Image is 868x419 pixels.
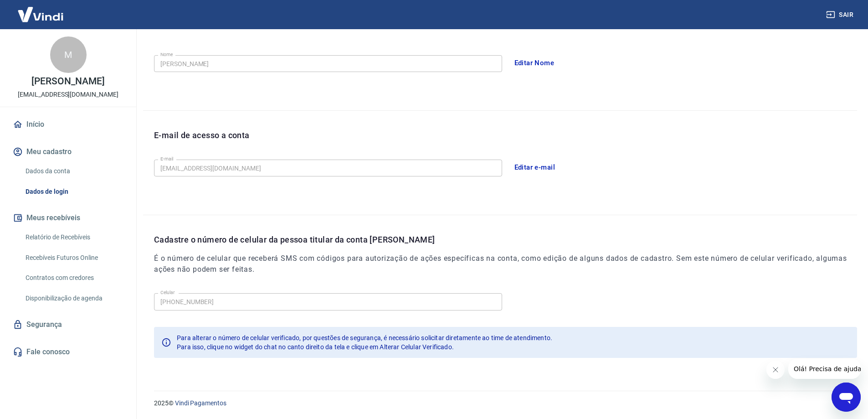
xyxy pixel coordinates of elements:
[154,233,857,246] p: Cadastre o número de celular da pessoa titular da conta [PERSON_NAME]
[154,398,846,408] p: 2025 ©
[22,182,125,201] a: Dados de login
[160,51,173,58] label: Nome
[154,129,250,141] p: E-mail de acesso a conta
[160,155,173,162] label: E-mail
[22,269,125,287] a: Contratos com credores
[11,0,70,28] img: Vindi
[509,158,560,177] button: Editar e-mail
[11,342,125,362] a: Fale conosco
[824,6,857,23] button: Sair
[22,248,125,267] a: Recebíveis Futuros Online
[177,334,552,341] span: Para alterar o número de celular verificado, por questões de segurança, é necessário solicitar di...
[22,228,125,247] a: Relatório de Recebíveis
[788,359,861,379] iframe: Mensagem da empresa
[31,77,104,86] p: [PERSON_NAME]
[160,289,175,296] label: Celular
[50,36,87,73] div: M
[11,208,125,228] button: Meus recebíveis
[5,6,77,14] span: Olá! Precisa de ajuda?
[177,343,454,351] span: Para isso, clique no widget do chat no canto direito da tela e clique em Alterar Celular Verificado.
[22,162,125,181] a: Dados da conta
[11,142,125,162] button: Meu cadastro
[509,53,560,72] button: Editar Nome
[766,361,785,379] iframe: Fechar mensagem
[22,289,125,308] a: Disponibilização de agenda
[11,315,125,335] a: Segurança
[832,383,861,412] iframe: Botão para abrir a janela de mensagens
[175,399,226,407] a: Vindi Pagamentos
[18,90,118,99] p: [EMAIL_ADDRESS][DOMAIN_NAME]
[11,114,125,134] a: Início
[154,253,857,275] h6: É o número de celular que receberá SMS com códigos para autorização de ações específicas na conta...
